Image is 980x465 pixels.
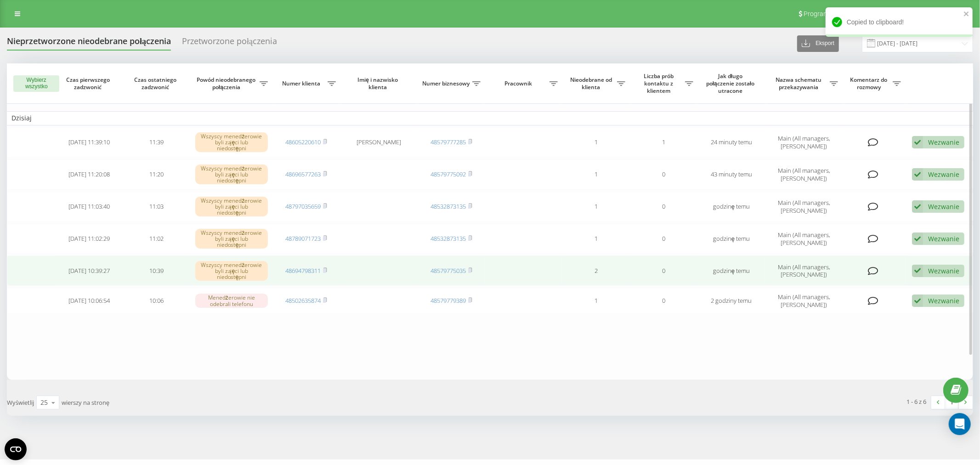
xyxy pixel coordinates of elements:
[698,255,765,286] td: godzinę temu
[698,127,765,158] td: 24 minuty temu
[847,76,893,91] span: Komentarz do rozmowy
[340,127,418,158] td: [PERSON_NAME]
[7,36,171,51] div: Nieprzetworzone nieodebrane połączenia
[422,80,472,87] span: Numer biznesowy
[928,170,959,179] div: Wezwanie
[55,192,123,222] td: [DATE] 11:03:40
[928,296,959,305] div: Wezwanie
[431,234,466,243] a: 48532873135
[698,288,765,313] td: 2 godziny temu
[40,398,48,407] div: 25
[55,127,123,158] td: [DATE] 11:39:10
[195,261,268,281] div: Wszyscy menedżerowie byli zajęci lub niedostępni
[765,288,843,313] td: Main (All managers, [PERSON_NAME])
[562,127,630,158] td: 1
[285,170,321,178] a: 48696577263
[285,267,321,275] a: 48694798311
[55,159,123,190] td: [DATE] 11:20:08
[348,76,409,91] span: Imię i nazwisko klienta
[277,80,327,87] span: Numer klienta
[698,224,765,254] td: godzinę temu
[907,397,927,406] div: 1 - 6 z 6
[431,202,466,210] a: 48532873135
[634,73,685,94] span: Liczba prób kontaktu z klientem
[123,224,190,254] td: 11:02
[630,192,697,222] td: 0
[123,192,190,222] td: 11:03
[195,164,268,185] div: Wszyscy menedżerowie byli zajęci lub niedostępni
[285,202,321,210] a: 48797035659
[765,192,843,222] td: Main (All managers, [PERSON_NAME])
[195,229,268,249] div: Wszyscy menedżerowie byli zajęci lub niedostępni
[285,138,321,146] a: 48605220610
[797,35,839,52] button: Eksport
[123,255,190,286] td: 10:39
[562,288,630,313] td: 1
[804,10,852,17] span: Program poleceń
[630,288,697,313] td: 0
[63,76,115,91] span: Czas pierwszego zadzwonić
[630,127,697,158] td: 1
[765,159,843,190] td: Main (All managers, [PERSON_NAME])
[123,159,190,190] td: 11:20
[630,224,697,254] td: 0
[55,288,123,313] td: [DATE] 10:06:54
[62,398,109,407] span: wierszy na stronę
[705,73,758,94] span: Jak długo połączenie zostało utracone
[195,132,268,153] div: Wszyscy menedżerowie byli zajęci lub niedostępni
[7,398,34,407] span: Wyświetlij
[630,159,697,190] td: 0
[285,234,321,243] a: 48789071723
[698,159,765,190] td: 43 minuty temu
[431,267,466,275] a: 48579775035
[431,138,466,146] a: 48579777285
[562,255,630,286] td: 2
[770,76,830,91] span: Nazwa schematu przekazywania
[765,255,843,286] td: Main (All managers, [PERSON_NAME])
[13,75,59,92] button: Wybierz wszystko
[698,192,765,222] td: godzinę temu
[949,413,971,435] div: Open Intercom Messenger
[562,224,630,254] td: 1
[195,197,268,217] div: Wszyscy menedżerowie byli zajęci lub niedostępni
[562,159,630,190] td: 1
[567,76,617,91] span: Nieodebrane od klienta
[490,80,549,87] span: Pracownik
[195,294,268,307] div: Menedżerowie nie odebrali telefonu
[765,127,843,158] td: Main (All managers, [PERSON_NAME])
[130,76,183,91] span: Czas ostatniego zadzwonić
[123,127,190,158] td: 11:39
[55,224,123,254] td: [DATE] 11:02:29
[630,255,697,286] td: 0
[765,224,843,254] td: Main (All managers, [PERSON_NAME])
[963,10,970,19] button: close
[928,234,959,243] div: Wezwanie
[562,192,630,222] td: 1
[431,296,466,305] a: 48579779389
[55,255,123,286] td: [DATE] 10:39:27
[7,111,973,125] td: Dzisiaj
[182,36,277,51] div: Przetworzone połączenia
[285,296,321,305] a: 48502635874
[195,76,260,91] span: Powód nieodebranego połączenia
[928,202,959,211] div: Wezwanie
[5,438,27,460] button: Open CMP widget
[928,267,959,275] div: Wezwanie
[123,288,190,313] td: 10:06
[826,7,973,37] div: Copied to clipboard!
[431,170,466,178] a: 48579775092
[928,138,959,147] div: Wezwanie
